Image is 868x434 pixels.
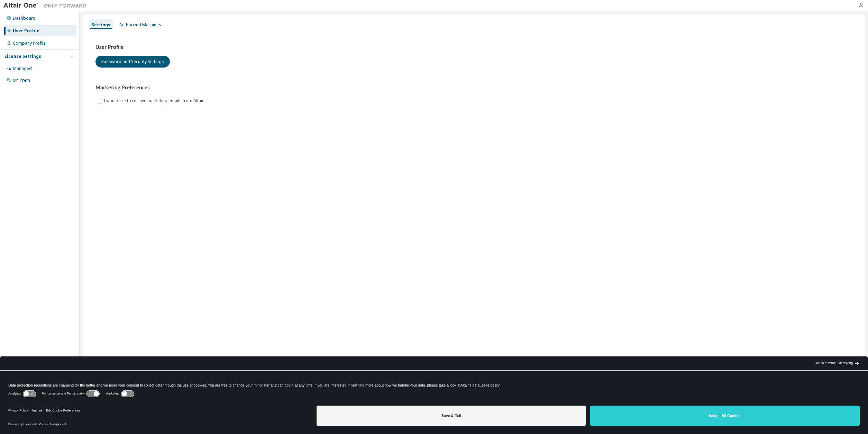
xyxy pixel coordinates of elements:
div: Managed [13,66,32,71]
label: I would like to receive marketing emails from Altair [104,97,205,105]
div: User Profile [13,28,39,34]
div: Authorized Machines [119,22,161,28]
img: Altair One [3,2,90,9]
h3: Marketing Preferences [95,84,852,91]
h3: User Profile [95,44,852,51]
button: Password and Security Settings [95,56,170,68]
div: Settings [92,22,110,28]
div: Dashboard [13,16,36,21]
div: Company Profile [13,41,46,46]
div: License Settings [4,54,41,59]
div: On Prem [13,78,30,83]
